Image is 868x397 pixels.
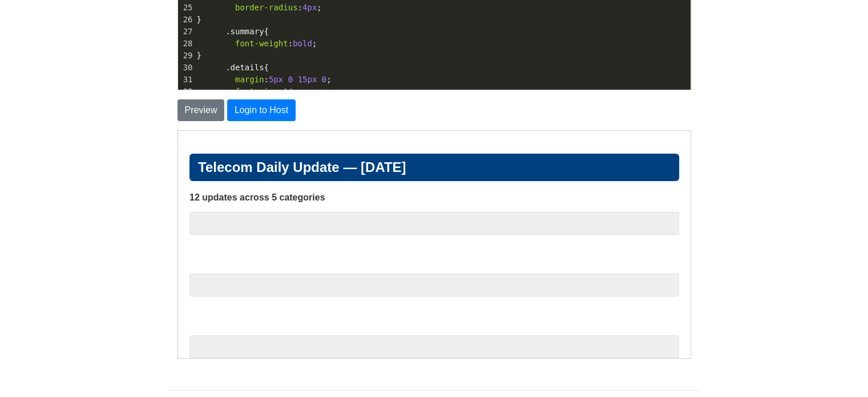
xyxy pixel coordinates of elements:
[11,143,501,166] h3: 📈 Pricing & Plans
[178,62,195,74] div: 30
[283,87,302,96] span: 14px
[11,23,501,50] h2: Telecom Daily Update — [DATE]
[11,113,501,134] p: FCC releases new spectrum auction rules Auction scheduled for Q2 2026 with new small-carrier prov...
[11,123,56,133] em: Summary:
[197,51,202,60] span: }
[302,3,317,12] span: 4px
[293,39,312,48] span: bold
[177,99,225,121] button: Preview
[11,185,56,195] em: Summary:
[11,62,147,71] strong: 12 updates across 5 categories
[197,3,322,12] span: : ;
[288,75,293,84] span: 0
[178,26,195,38] div: 27
[178,2,195,14] div: 25
[227,99,296,121] button: Login to Host
[269,75,283,84] span: 5px
[178,50,195,62] div: 29
[322,75,326,84] span: 0
[197,87,308,96] span: : ;
[11,81,501,104] h3: 🔹 Regulatory & Policy
[11,204,501,227] h3: 🛰️ Technology & Infrastructure
[178,74,195,86] div: 31
[235,87,278,96] span: font-size
[178,38,195,50] div: 28
[197,39,317,48] span: : ;
[178,14,195,26] div: 26
[197,27,269,36] span: {
[225,63,264,72] span: .details
[235,3,298,12] span: border-radius
[235,75,264,84] span: margin
[11,175,501,195] p: AT&T introduces new unlimited plan Includes premium hotspot access at no additional cost.
[197,75,332,84] span: : ;
[298,75,317,84] span: 15px
[178,86,195,98] div: 32
[225,27,264,36] span: .summary
[197,63,269,72] span: {
[235,39,288,48] span: font-weight
[197,15,202,24] span: }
